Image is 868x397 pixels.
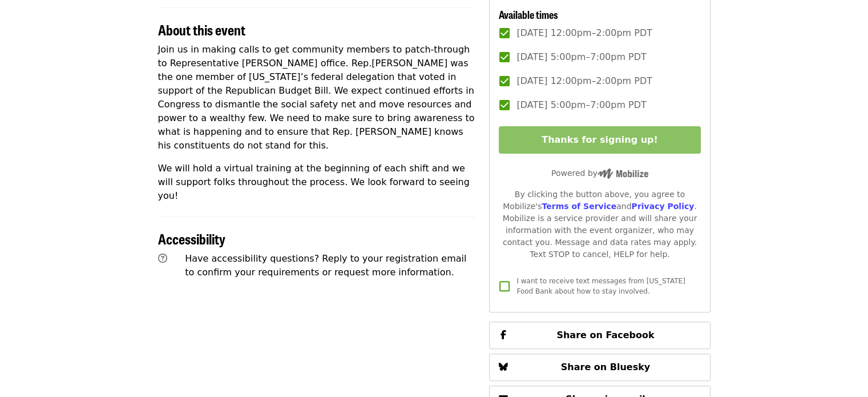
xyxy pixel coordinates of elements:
img: Powered by Mobilize [597,169,648,179]
button: Share on Bluesky [489,354,710,381]
a: Privacy Policy [631,202,694,211]
span: About this event [158,19,245,39]
button: Thanks for signing up! [499,126,700,154]
span: Available times [499,7,558,22]
span: Share on Bluesky [561,362,651,372]
span: Powered by [551,169,648,178]
p: We will hold a virtual training at the beginning of each shift and we will support folks througho... [158,162,476,203]
span: I want to receive text messages from [US_STATE] Food Bank about how to stay involved. [516,277,685,295]
p: Join us in making calls to get community members to patch-through to Representative [PERSON_NAME]... [158,43,476,153]
span: [DATE] 12:00pm–2:00pm PDT [516,26,652,40]
span: Have accessibility questions? Reply to your registration email to confirm your requirements or re... [185,253,466,278]
span: Share on Facebook [556,330,654,340]
span: [DATE] 12:00pm–2:00pm PDT [516,74,652,88]
i: question-circle icon [158,253,167,264]
div: By clicking the button above, you agree to Mobilize's and . Mobilize is a service provider and wi... [499,189,700,260]
span: Accessibility [158,228,225,248]
button: Share on Facebook [489,322,710,349]
a: Terms of Service [542,202,616,211]
span: [DATE] 5:00pm–7:00pm PDT [516,98,646,112]
span: [DATE] 5:00pm–7:00pm PDT [516,50,646,64]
